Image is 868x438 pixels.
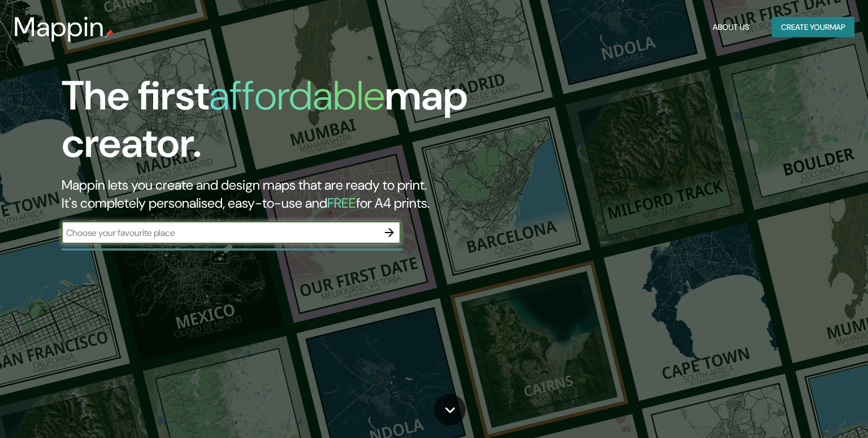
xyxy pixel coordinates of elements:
[772,17,854,38] button: Create yourmap
[62,176,496,212] h2: Mappin lets you create and design maps that are ready to print. It's completely personalised, eas...
[209,69,385,122] h1: affordable
[327,194,356,212] h5: FREE
[62,226,378,239] input: Choose your favourite place
[708,17,754,38] button: About Us
[105,29,114,38] img: mappin-pin
[14,11,105,43] h3: Mappin
[62,72,496,176] h1: The first map creator.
